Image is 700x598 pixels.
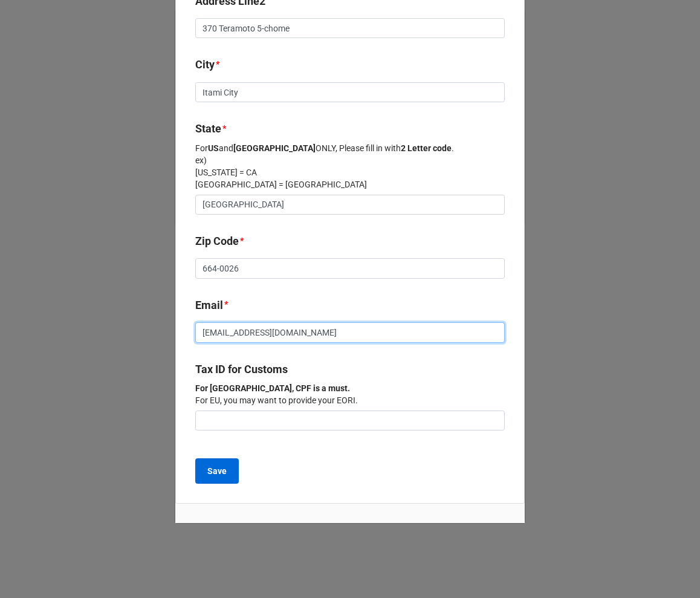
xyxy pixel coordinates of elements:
label: State [195,120,221,137]
label: City [195,56,215,73]
strong: 2 Letter code [401,143,452,153]
label: Zip Code [195,233,239,250]
strong: [GEOGRAPHIC_DATA] [233,143,316,153]
b: Save [207,465,227,478]
p: For EU, you may want to provide your EORI. [195,382,505,406]
button: Save [195,458,239,484]
label: Tax ID for Customs [195,361,288,378]
strong: For [GEOGRAPHIC_DATA], CPF is a must. [195,383,350,393]
p: For and ONLY, Please fill in with . ex) [US_STATE] = CA [GEOGRAPHIC_DATA] = [GEOGRAPHIC_DATA] [195,142,505,190]
label: Email [195,297,223,314]
strong: US [208,143,219,153]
